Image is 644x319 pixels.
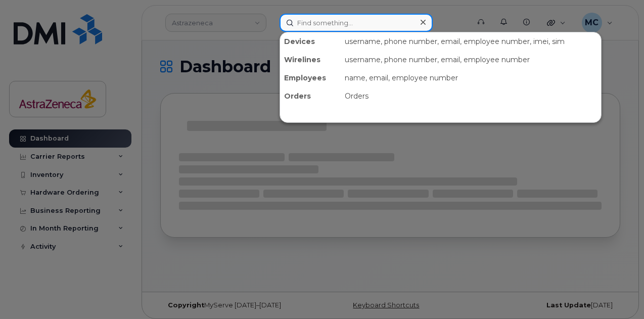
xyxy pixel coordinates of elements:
[280,69,341,87] div: Employees
[280,51,341,69] div: Wirelines
[341,69,601,87] div: name, email, employee number
[280,32,341,51] div: Devices
[280,87,341,105] div: Orders
[341,51,601,69] div: username, phone number, email, employee number
[341,32,601,51] div: username, phone number, email, employee number, imei, sim
[341,87,601,105] div: Orders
